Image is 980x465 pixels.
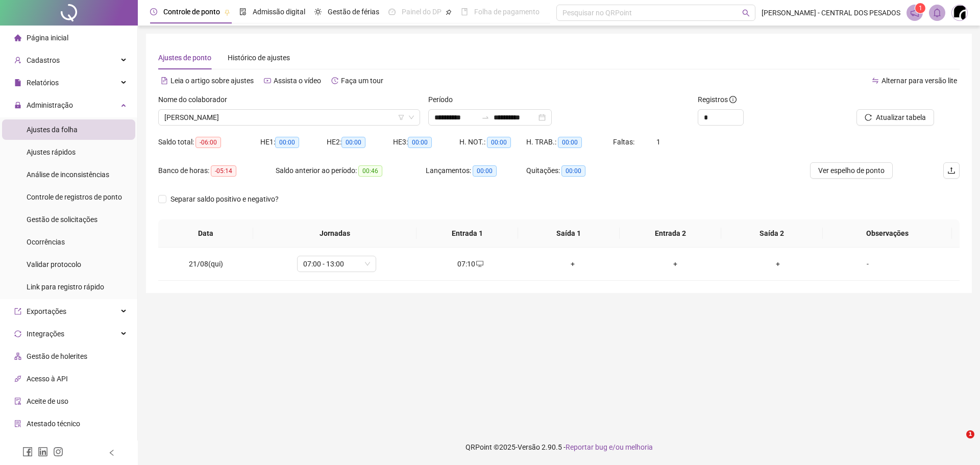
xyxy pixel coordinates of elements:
span: [PERSON_NAME] - CENTRAL DOS PESADOS [762,7,900,18]
span: -05:14 [211,165,236,177]
span: history [331,77,338,84]
span: 00:00 [408,137,432,148]
span: search [742,9,750,17]
span: file-done [239,8,247,15]
sup: 1 [915,3,925,13]
span: Ajustes rápidos [27,148,76,156]
div: - [838,258,898,270]
th: Saída 2 [721,219,823,248]
span: Exportações [27,307,66,315]
th: Jornadas [253,219,416,248]
span: 00:00 [473,165,497,177]
span: book [461,8,468,15]
span: 1 [966,430,974,438]
span: Gestão de holerites [27,352,87,360]
span: lock [14,102,21,109]
span: Cadastros [27,56,60,64]
span: Alternar para versão lite [881,77,957,85]
span: Assista o vídeo [274,77,321,85]
button: Ver espelho de ponto [810,162,893,179]
span: Controle de ponto [163,8,220,16]
span: Folha de pagamento [474,8,540,16]
span: 1 [919,5,922,12]
span: 1 [656,138,660,146]
span: down [408,114,414,120]
div: Quitações: [526,165,626,177]
span: 07:00 - 13:00 [303,256,370,272]
div: Saldo total: [158,136,260,148]
div: HE 1: [260,136,327,148]
span: Reportar bug e/ou melhoria [566,443,653,451]
span: linkedin [38,447,48,457]
footer: QRPoint © 2025 - 2.90.5 - [138,429,980,465]
span: clock-circle [150,8,157,15]
span: Faltas: [613,138,636,146]
label: Nome do colaborador [158,94,234,105]
th: Saída 1 [518,219,620,248]
div: + [632,258,719,270]
span: Observações [831,228,944,239]
span: Acesso à API [27,375,68,383]
span: CLÁUDIO MÁRCIO MELO FERREIRA [164,110,414,125]
span: Relatórios [27,79,59,87]
span: swap [872,77,879,84]
span: Versão [518,443,540,451]
div: Lançamentos: [426,165,526,177]
span: desktop [475,260,483,267]
span: Administração [27,101,73,109]
span: Admissão digital [253,8,305,16]
span: Gestão de férias [328,8,379,16]
span: home [14,34,21,41]
span: Painel do DP [402,8,442,16]
button: Atualizar tabela [856,109,934,126]
span: 00:00 [558,137,582,148]
span: Leia o artigo sobre ajustes [170,77,254,85]
div: H. NOT.: [459,136,526,148]
span: upload [947,166,955,175]
span: Separar saldo positivo e negativo? [166,193,283,205]
span: Ajustes de ponto [158,54,211,62]
img: 12901 [952,5,967,20]
span: 00:00 [275,137,299,148]
span: api [14,375,21,382]
span: pushpin [224,9,230,15]
span: Controle de registros de ponto [27,193,122,201]
div: HE 2: [327,136,393,148]
span: Ver espelho de ponto [818,165,885,176]
span: sun [314,8,322,15]
span: Ajustes da folha [27,126,78,134]
span: Validar protocolo [27,260,81,268]
span: user-add [14,57,21,64]
div: + [530,258,616,270]
span: Aceite de uso [27,397,68,405]
span: file-text [161,77,168,84]
label: Período [428,94,459,105]
div: 07:10 [427,258,513,270]
span: youtube [264,77,271,84]
span: Gestão de solicitações [27,215,97,224]
span: filter [398,114,404,120]
div: HE 3: [393,136,459,148]
span: solution [14,420,21,427]
span: bell [933,8,942,17]
div: H. TRAB.: [526,136,613,148]
span: Atualizar tabela [876,112,926,123]
span: swap-right [481,113,489,121]
iframe: Intercom live chat [945,430,970,455]
span: notification [910,8,919,17]
span: 00:00 [341,137,365,148]
span: to [481,113,489,121]
span: Faça um tour [341,77,383,85]
span: Histórico de ajustes [228,54,290,62]
span: Registros [698,94,737,105]
span: Página inicial [27,34,68,42]
span: 00:46 [358,165,382,177]
th: Entrada 1 [416,219,518,248]
span: sync [14,330,21,337]
span: Atestado técnico [27,420,80,428]
span: export [14,308,21,315]
span: Integrações [27,330,64,338]
span: 00:00 [487,137,511,148]
span: instagram [53,447,63,457]
span: left [108,449,115,456]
